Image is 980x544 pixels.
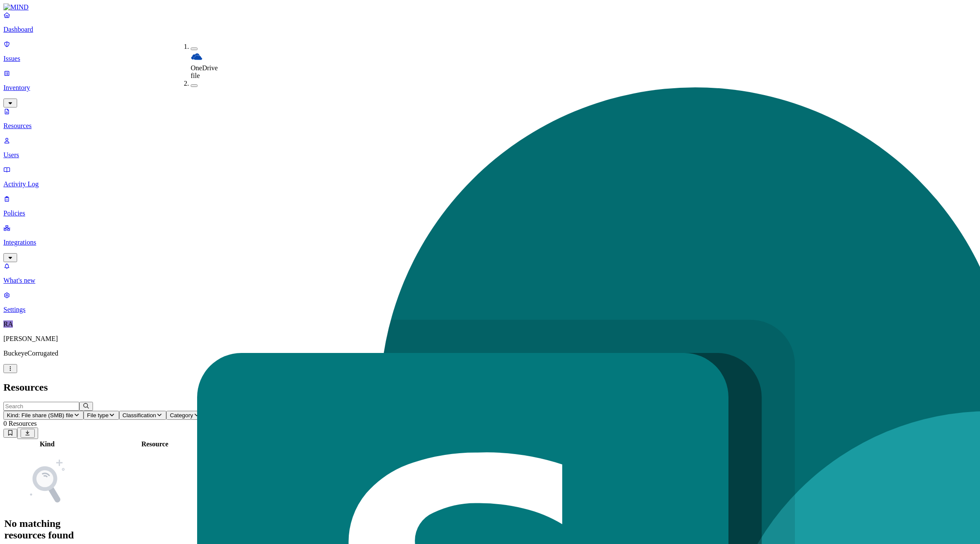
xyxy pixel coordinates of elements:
[3,108,977,130] a: Resources
[3,3,29,11] img: MIND
[21,456,73,508] img: NoSearchResult
[3,3,977,11] a: MIND
[87,412,108,418] span: File type
[3,209,977,217] p: Policies
[170,412,193,418] span: Category
[191,51,203,63] img: onedrive
[4,518,90,541] h1: No matching resources found
[3,151,977,159] p: Users
[3,180,977,188] p: Activity Log
[191,64,218,79] span: OneDrive file
[3,335,977,343] p: [PERSON_NAME]
[3,55,977,63] p: Issues
[3,306,977,314] p: Settings
[123,412,156,418] span: Classification
[3,262,977,284] a: What's new
[3,137,977,159] a: Users
[7,412,73,418] span: Kind: File share (SMB) file
[3,11,977,33] a: Dashboard
[3,320,13,328] span: RA
[3,166,977,188] a: Activity Log
[5,440,90,448] div: Kind
[3,40,977,63] a: Issues
[3,420,37,427] span: 0 Resources
[3,224,977,261] a: Integrations
[3,277,977,284] p: What's new
[3,122,977,130] p: Resources
[91,440,219,448] div: Resource
[3,84,977,92] p: Inventory
[3,382,977,393] h2: Resources
[3,402,79,411] input: Search
[3,239,977,246] p: Integrations
[3,26,977,33] p: Dashboard
[3,291,977,314] a: Settings
[3,69,977,106] a: Inventory
[3,350,977,357] p: BuckeyeCorrugated
[3,195,977,217] a: Policies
